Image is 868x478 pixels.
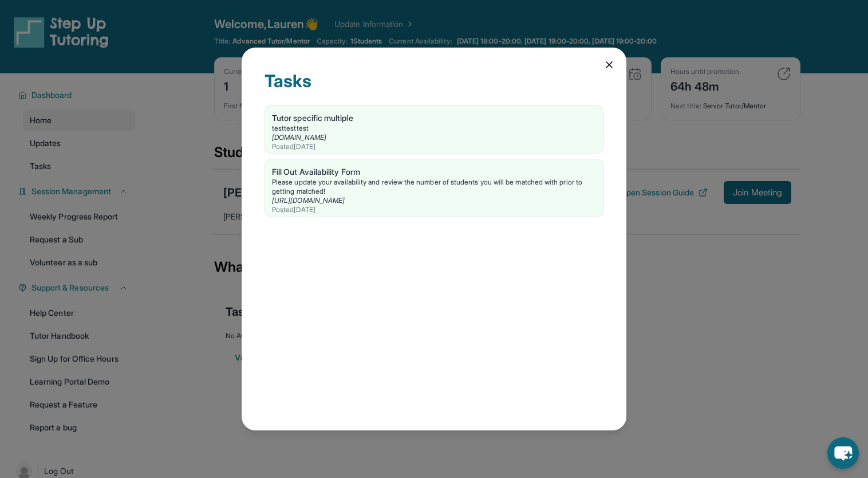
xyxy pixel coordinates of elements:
[272,205,596,214] div: Posted [DATE]
[272,178,596,196] div: Please update your availability and review the number of students you will be matched with prior ...
[272,142,596,151] div: Posted [DATE]
[265,159,603,217] a: Fill Out Availability FormPlease update your availability and review the number of students you w...
[272,124,596,133] div: testtesttest
[272,166,596,178] div: Fill Out Availability Form
[265,105,603,154] a: Tutor specific multipletesttesttest[DOMAIN_NAME]Posted[DATE]
[272,133,326,142] a: [DOMAIN_NAME]
[272,112,596,124] div: Tutor specific multiple
[272,196,345,205] a: [URL][DOMAIN_NAME]
[827,437,859,469] button: chat-button
[265,70,603,105] div: Tasks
